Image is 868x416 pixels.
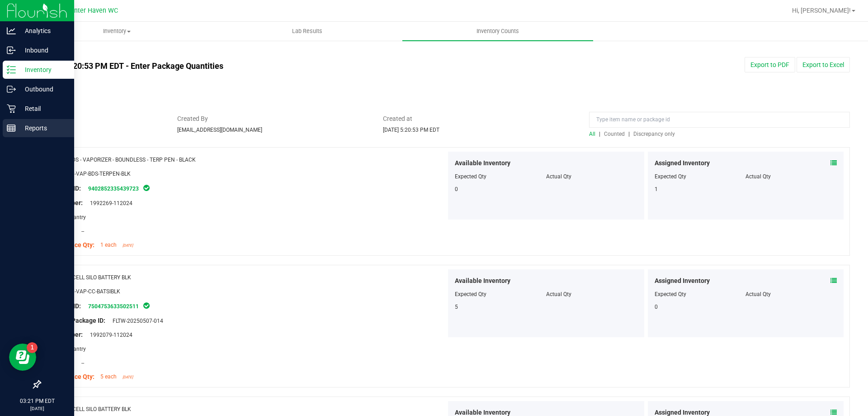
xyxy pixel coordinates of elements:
[402,22,593,41] a: Inventory Counts
[123,375,133,379] span: [DATE]
[604,131,625,137] span: Counted
[16,103,70,114] p: Retail
[745,172,837,181] div: Actual Qty
[22,27,212,35] span: Inventory
[4,397,70,405] p: 03:21 PM EDT
[455,276,510,286] span: Available Inventory
[655,303,746,311] div: 0
[16,84,70,95] p: Outbound
[280,27,335,35] span: Lab Results
[100,373,117,380] span: 5 each
[16,25,70,36] p: Analytics
[177,127,262,133] span: [EMAIL_ADDRESS][DOMAIN_NAME]
[455,158,510,168] span: Available Inventory
[455,304,458,310] span: 5
[455,186,458,192] span: 0
[464,27,531,35] span: Inventory Counts
[7,26,16,35] inline-svg: Analytics
[797,57,850,72] button: Export to Excel
[7,46,16,55] inline-svg: Inbound
[40,62,507,71] h4: [DATE] 5:20:53 PM EDT - Enter Package Quantities
[69,274,131,281] span: CCELL SILO BATTERY BLK
[7,124,16,133] inline-svg: Reports
[7,65,16,74] inline-svg: Inventory
[77,228,84,234] span: --
[16,64,70,75] p: Inventory
[88,186,139,192] a: 9402852335439723
[589,112,850,128] input: Type item name or package id
[85,200,132,206] span: 1992269-112024
[7,85,16,94] inline-svg: Outbound
[64,288,120,295] span: ACC-VAP-CC-BATSIBLK
[40,114,164,124] span: Status
[9,344,36,371] iframe: Resource center
[65,214,86,220] span: Pantry
[631,131,675,137] a: Discrepancy only
[142,183,151,192] span: In Sync
[546,291,571,297] span: Actual Qty
[4,405,70,412] p: [DATE]
[108,318,163,324] span: FLTW-20250507-014
[16,123,70,134] p: Reports
[655,290,746,298] div: Expected Qty
[383,114,576,124] span: Created at
[142,301,151,310] span: In Sync
[69,157,196,163] span: BDS - VAPORIZER - BOUNDLESS - TERP PEN - BLACK
[655,276,710,286] span: Assigned Inventory
[212,22,402,41] a: Lab Results
[455,291,486,297] span: Expected Qty
[633,131,675,137] span: Discrepancy only
[123,244,133,248] span: [DATE]
[655,172,746,181] div: Expected Qty
[177,114,370,124] span: Created By
[7,104,16,113] inline-svg: Retail
[602,131,628,137] a: Counted
[599,131,600,137] span: |
[792,7,851,14] span: Hi, [PERSON_NAME]!
[88,303,139,310] a: 7504753633502511
[65,346,86,352] span: Pantry
[85,332,132,338] span: 1992079-112024
[745,57,795,72] button: Export to PDF
[383,127,439,133] span: [DATE] 5:20:53 PM EDT
[16,45,70,56] p: Inbound
[655,158,710,168] span: Assigned Inventory
[22,22,212,41] a: Inventory
[589,131,599,137] a: All
[100,242,117,248] span: 1 each
[66,7,118,14] span: Winter Haven WC
[77,360,84,366] span: --
[745,290,837,298] div: Actual Qty
[47,317,105,324] span: Original Package ID:
[655,185,746,193] div: 1
[546,173,571,180] span: Actual Qty
[455,173,486,180] span: Expected Qty
[589,131,595,137] span: All
[69,406,131,412] span: CCELL SILO BATTERY BLK
[64,171,131,177] span: ACC-VAP-BDS-TERPEN-BLK
[628,131,630,137] span: |
[27,342,38,353] iframe: Resource center unread badge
